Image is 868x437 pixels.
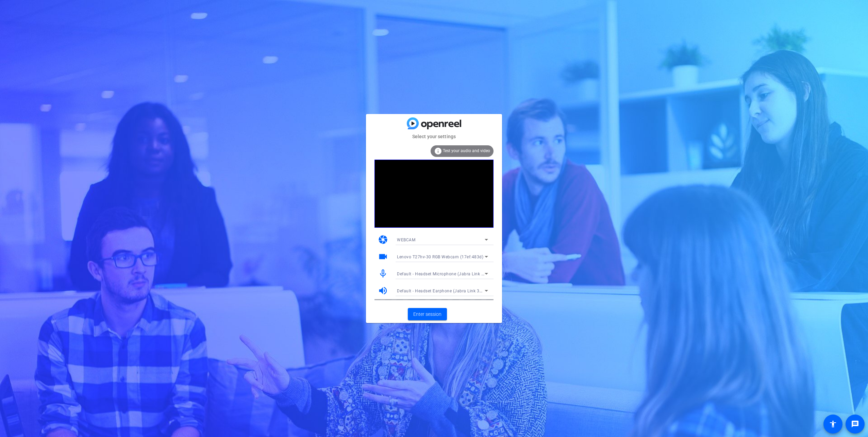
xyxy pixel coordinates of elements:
[366,133,502,140] mat-card-subtitle: Select your settings
[407,117,461,129] img: blue-gradient.svg
[851,420,859,428] mat-icon: message
[408,308,447,320] button: Enter session
[443,148,490,153] span: Test your audio and video
[378,286,388,296] mat-icon: volume_up
[397,255,483,259] span: Lenovo T27hv-30 RGB Webcam (17ef:483d)
[434,147,442,155] mat-icon: info
[413,311,441,318] span: Enter session
[397,271,516,276] span: Default - Headset Microphone (Jabra Link 370) (0b0e:245e)
[397,288,511,293] span: Default - Headset Earphone (Jabra Link 370) (0b0e:245e)
[829,420,837,428] mat-icon: accessibility
[378,252,388,262] mat-icon: videocam
[397,238,415,242] span: WEBCAM
[378,269,388,279] mat-icon: mic_none
[378,234,388,245] mat-icon: camera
